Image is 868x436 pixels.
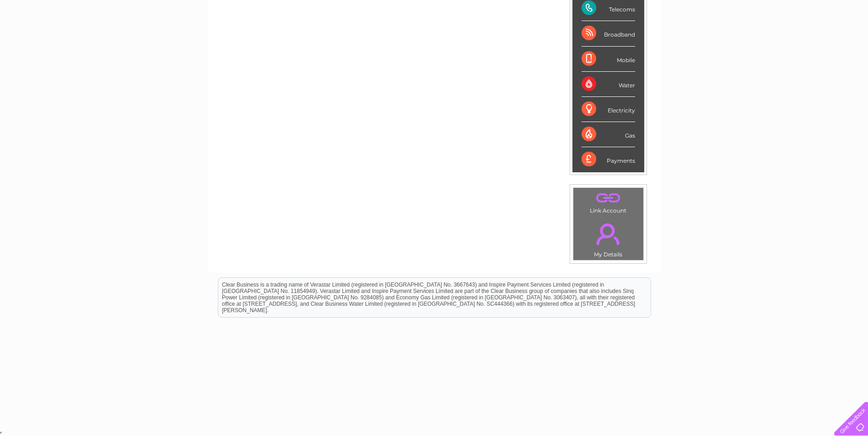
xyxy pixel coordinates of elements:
a: . [576,190,641,206]
a: . [576,218,641,250]
td: My Details [573,216,644,261]
a: Contact [807,39,830,46]
div: Payments [582,147,635,172]
img: logo.png [30,24,77,52]
div: Broadband [582,21,635,46]
a: 0333 014 3131 [695,5,759,16]
div: Mobile [582,47,635,72]
a: Blog [788,39,802,46]
div: Electricity [582,97,635,122]
td: Link Account [573,187,644,216]
div: Clear Business is a trading name of Verastar Limited (registered in [GEOGRAPHIC_DATA] No. 3667643... [218,5,651,44]
a: Energy [730,39,750,46]
a: Telecoms [755,39,783,46]
div: Gas [582,122,635,147]
a: Log out [838,39,859,46]
div: Water [582,72,635,97]
a: Water [707,39,724,46]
